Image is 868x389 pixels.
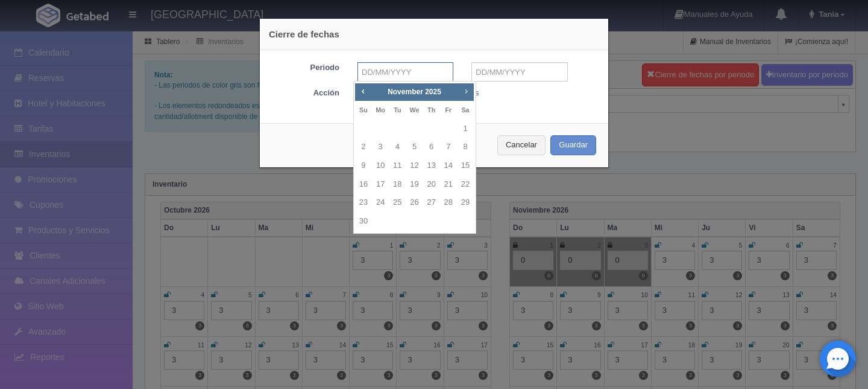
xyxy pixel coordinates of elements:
[427,106,435,114] span: Thursday
[389,157,405,175] a: 11
[263,88,348,99] label: Acción
[406,157,422,175] a: 12
[425,88,441,96] span: 2025
[424,194,439,211] a: 27
[373,138,388,156] a: 3
[356,85,370,98] a: Prev
[394,106,401,114] span: Tuesday
[424,176,439,193] a: 20
[461,106,469,114] span: Saturday
[373,194,388,211] a: 24
[389,194,405,211] a: 25
[460,85,473,98] a: Next
[357,62,453,82] input: DD/MM/YYYY
[458,194,473,211] a: 29
[458,138,473,156] a: 8
[269,28,599,40] h4: Cierre de fechas
[441,194,456,211] a: 28
[458,157,473,175] a: 15
[550,135,596,155] button: Guardar
[471,62,567,82] input: DD/MM/YYYY
[424,138,439,156] a: 6
[409,106,419,114] span: Wednesday
[424,157,439,175] a: 13
[373,176,388,193] a: 17
[356,138,371,156] a: 2
[263,62,348,74] label: Periodo
[441,176,456,193] a: 21
[458,176,473,193] a: 22
[373,157,388,175] a: 10
[356,194,371,211] a: 23
[356,213,371,230] a: 30
[406,138,422,156] a: 5
[406,176,422,193] a: 19
[359,106,368,114] span: Sunday
[389,138,405,156] a: 4
[356,176,371,193] a: 16
[376,106,385,114] span: Monday
[389,176,405,193] a: 18
[441,157,456,175] a: 14
[458,120,473,138] a: 1
[358,86,368,96] span: Prev
[388,88,423,96] span: November
[356,157,371,175] a: 9
[441,138,456,156] a: 7
[406,194,422,211] a: 26
[445,106,451,114] span: Friday
[461,86,471,96] span: Next
[497,135,546,155] button: Cancelar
